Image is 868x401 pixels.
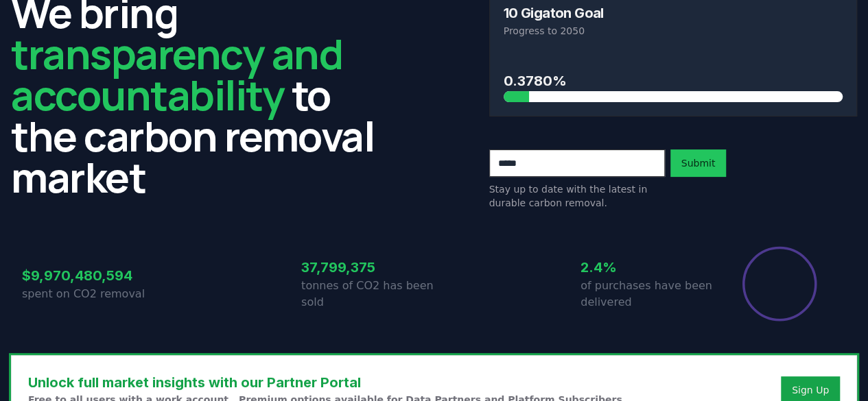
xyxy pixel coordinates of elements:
[580,278,714,311] p: of purchases have been delivered
[22,286,155,302] p: spent on CO2 removal
[741,245,818,322] div: Percentage of sales delivered
[792,383,829,397] a: Sign Up
[28,372,626,393] h3: Unlock full market insights with our Partner Portal
[504,24,843,38] p: Progress to 2050
[11,25,342,123] span: transparency and accountability
[580,257,714,278] h3: 2.4%
[670,149,727,177] button: Submit
[504,71,843,91] h3: 0.3780%
[301,257,434,278] h3: 37,799,375
[504,6,604,20] h3: 10 Gigaton Goal
[301,278,434,311] p: tonnes of CO2 has been sold
[22,265,155,286] h3: $9,970,480,594
[489,182,665,210] p: Stay up to date with the latest in durable carbon removal.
